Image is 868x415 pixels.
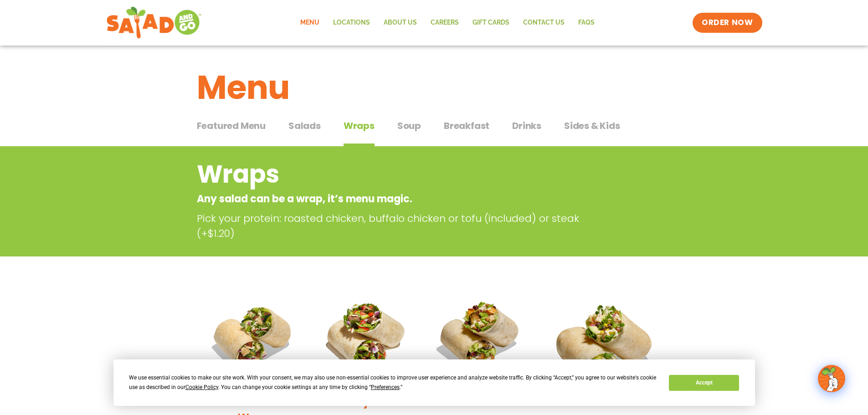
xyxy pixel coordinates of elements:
[113,359,755,406] div: Cookie Consent Prompt
[571,12,601,33] a: FAQs
[371,384,400,390] span: Preferences
[204,287,303,387] img: Product photo for Tuscan Summer Wrap
[693,13,762,33] a: ORDER NOW
[293,12,601,33] nav: Menu
[317,287,416,387] img: Product photo for Fajita Wrap
[702,17,753,28] span: ORDER NOW
[197,116,672,147] div: Tabbed content
[197,119,266,133] span: Featured Menu
[543,287,665,409] img: Product photo for BBQ Ranch Wrap
[197,211,602,241] p: Pick your protein: roasted chicken, buffalo chicken or tofu (included) or steak (+$1.20)
[819,366,844,391] img: wpChatIcon
[516,12,571,33] a: Contact Us
[129,373,658,392] div: We use essential cookies to make our site work. With your consent, we may also use non-essential ...
[344,119,375,133] span: Wraps
[424,12,466,33] a: Careers
[669,375,739,391] button: Accept
[293,12,326,33] a: Menu
[106,5,202,41] img: new-SAG-logo-768×292
[288,119,321,133] span: Salads
[430,287,529,387] img: Product photo for Roasted Autumn Wrap
[512,119,541,133] span: Drinks
[197,191,598,206] p: Any salad can be a wrap, it’s menu magic.
[397,119,421,133] span: Soup
[564,119,620,133] span: Sides & Kids
[326,12,377,33] a: Locations
[377,12,424,33] a: About Us
[466,12,516,33] a: GIFT CARDS
[444,119,489,133] span: Breakfast
[185,384,218,390] span: Cookie Policy
[197,63,672,112] h1: Menu
[197,156,598,193] h2: Wraps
